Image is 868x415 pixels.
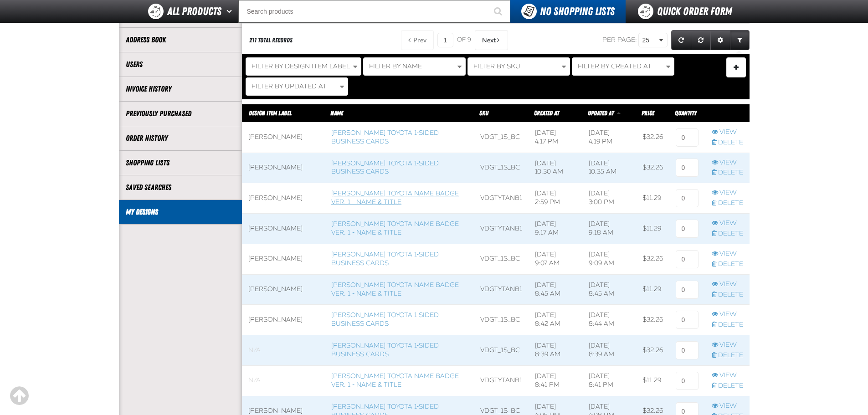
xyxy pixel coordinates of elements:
[726,57,746,77] button: Expand or Collapse Filter Management drop-down
[126,108,235,119] a: Previously Purchased
[671,30,691,50] a: Refresh grid action
[252,82,327,90] span: Filter By Updated At
[691,30,711,50] a: Reset grid action
[712,382,743,390] a: Delete row action
[676,189,699,207] input: 0
[712,321,743,329] a: Delete row action
[636,214,669,244] td: $11.29
[712,169,743,177] a: Delete row action
[330,109,343,117] a: Name
[529,366,582,396] td: [DATE] 8:41 PM
[712,128,743,137] a: View row action
[582,244,636,274] td: [DATE] 9:09 AM
[712,260,743,269] a: Delete row action
[126,59,235,70] a: Users
[705,104,750,122] th: Row actions
[474,244,529,274] td: VDGT_1S_BC
[126,207,235,217] a: My Designs
[636,305,669,335] td: $32.26
[126,158,235,168] a: Shopping Lists
[246,57,361,76] button: Filter By Design Item Label
[331,372,459,389] a: [PERSON_NAME] Toyota Name Badge Ver. 1 - Name & Title
[249,109,292,117] a: Design Item Label
[474,153,529,183] td: VDGT_1S_BC
[242,305,325,335] td: [PERSON_NAME]
[249,36,293,45] div: 211 total records
[676,372,699,390] input: 0
[331,129,439,145] a: [PERSON_NAME] Toyota 1-sided Business Cards
[534,109,559,117] a: Created At
[242,366,325,396] td: Blank
[529,244,582,274] td: [DATE] 9:07 AM
[474,214,529,244] td: VDGTYTANB1
[457,36,471,44] span: of 9
[331,190,459,206] a: [PERSON_NAME] Toyota Name Badge Ver. 1 - Name & Title
[636,183,669,214] td: $11.29
[676,281,699,299] input: 0
[588,109,615,117] a: Updated At
[588,109,614,117] span: Updated At
[331,342,439,358] a: [PERSON_NAME] Toyota 1-sided Business Cards
[734,67,739,70] span: Manage Filters
[529,274,582,305] td: [DATE] 8:45 AM
[636,274,669,305] td: $11.29
[126,84,235,94] a: Invoice History
[636,122,669,153] td: $32.26
[474,305,529,335] td: VDGT_1S_BC
[126,35,235,45] a: Address Book
[712,341,743,349] a: View row action
[636,335,669,366] td: $32.26
[636,244,669,274] td: $32.26
[712,280,743,289] a: View row action
[252,62,350,70] span: Filter By Design Item Label
[676,311,699,329] input: 0
[642,36,657,45] span: 25
[710,30,730,50] a: Expand or Collapse Grid Settings
[582,305,636,335] td: [DATE] 8:44 AM
[676,128,699,147] input: 0
[582,183,636,214] td: [DATE] 3:00 PM
[474,335,529,366] td: VDGT_1S_BC
[642,109,654,117] span: Price
[482,36,496,44] span: Next Page
[331,220,459,236] a: [PERSON_NAME] Toyota Name Badge Ver. 1 - Name & Title
[474,366,529,396] td: VDGTYTANB1
[479,109,488,117] a: SKU
[578,62,652,70] span: Filter By Created At
[474,183,529,214] td: VDGTYTANB1
[712,351,743,360] a: Delete row action
[712,310,743,319] a: View row action
[675,109,697,117] span: Quantity
[712,189,743,197] a: View row action
[529,214,582,244] td: [DATE] 9:17 AM
[582,153,636,183] td: [DATE] 10:35 AM
[676,159,699,177] input: 0
[676,341,699,359] input: 0
[529,153,582,183] td: [DATE] 10:30 AM
[582,214,636,244] td: [DATE] 9:18 AM
[712,230,743,238] a: Delete row action
[676,220,699,238] input: 0
[529,122,582,153] td: [DATE] 4:17 PM
[529,335,582,366] td: [DATE] 8:39 AM
[529,183,582,214] td: [DATE] 2:59 PM
[242,122,325,153] td: [PERSON_NAME]
[369,62,422,70] span: Filter By Name
[712,371,743,380] a: View row action
[712,159,743,167] a: View row action
[474,122,529,153] td: VDGT_1S_BC
[9,386,29,406] div: Scroll to the top
[467,57,570,76] button: Filter By SKU
[242,214,325,244] td: [PERSON_NAME]
[712,219,743,228] a: View row action
[363,57,466,76] button: Filter By Name
[331,281,459,297] a: [PERSON_NAME] Toyota Name Badge Ver. 1 - Name & Title
[636,153,669,183] td: $32.26
[126,133,235,143] a: Order History
[475,30,508,50] button: Next Page
[242,183,325,214] td: [PERSON_NAME]
[331,159,439,176] a: [PERSON_NAME] Toyota 1-sided Business Cards
[437,33,453,47] input: Current page number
